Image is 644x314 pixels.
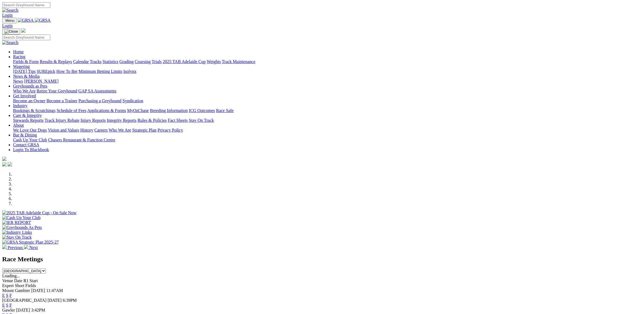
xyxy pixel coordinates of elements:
a: Retire Your Greyhound [37,89,77,93]
a: Privacy Policy [158,128,183,132]
a: SUREpick [37,69,55,74]
a: E [2,303,5,307]
a: Isolynx [123,69,136,74]
a: History [80,128,93,132]
div: Wagering [13,69,642,74]
a: Syndication [122,98,143,103]
span: Next [29,245,38,250]
a: Purchasing a Greyhound [78,98,121,103]
img: Industry Links [2,230,32,235]
button: Toggle navigation [2,18,17,23]
img: Greyhounds As Pets [2,225,42,230]
span: 11:47AM [46,288,63,293]
img: logo-grsa-white.png [21,28,26,33]
span: Fields [25,283,36,288]
a: Injury Reports [80,118,106,123]
a: [DATE] Tips [13,69,36,74]
a: Cash Up Your Club [13,138,47,142]
a: E [2,293,5,298]
span: R1 Start [23,278,38,283]
a: Fields & Form [13,59,39,64]
a: Fact Sheets [168,118,188,123]
div: Care & Integrity [13,118,642,123]
span: Mount Gambier [2,288,30,293]
a: Strategic Plan [132,128,156,132]
a: Integrity Reports [107,118,136,123]
a: Applications & Forms [87,108,126,113]
a: How To Bet [56,69,78,74]
div: About [13,128,642,133]
a: Who We Are [109,128,131,132]
a: Who We Are [13,89,36,93]
span: Previous [8,245,23,250]
span: Short [15,283,24,288]
img: twitter.svg [8,162,12,166]
a: Get Involved [13,94,36,98]
a: Bar & Dining [13,133,37,137]
a: Chasers Restaurant & Function Centre [48,138,115,142]
img: Close [4,29,18,34]
img: 2025 TAB Adelaide Cup - On Sale Now [2,210,77,215]
span: [DATE] [16,308,30,312]
img: Search [2,40,18,45]
a: Minimum Betting Limits [78,69,122,74]
button: Toggle navigation [2,29,20,35]
img: chevron-left-pager-white.svg [2,245,7,249]
a: 2025 TAB Adelaide Cup [163,59,206,64]
img: GRSA [18,18,34,23]
a: MyOzChase [127,108,149,113]
div: Industry [13,108,642,113]
a: Results & Replays [40,59,72,64]
a: Industry [13,103,27,108]
a: Wagering [13,64,30,69]
input: Search [2,2,50,8]
a: Rules & Policies [137,118,167,123]
span: [GEOGRAPHIC_DATA] [2,298,46,303]
a: Careers [94,128,108,132]
a: About [13,123,24,128]
a: Statistics [103,59,118,64]
a: Stay On Track [189,118,214,123]
a: Login [2,13,12,17]
div: News & Media [13,79,642,84]
a: S [6,293,8,298]
img: Search [2,8,18,13]
a: GAP SA Assessments [78,89,117,93]
span: Menu [5,18,14,23]
span: [DATE] [48,298,62,303]
a: S [6,303,8,307]
a: News & Media [13,74,40,79]
input: Search [2,35,50,40]
a: Home [13,49,24,54]
a: Track Maintenance [222,59,255,64]
div: Racing [13,59,642,64]
a: Race Safe [216,108,233,113]
a: Trials [152,59,162,64]
div: Bar & Dining [13,138,642,142]
a: Login [2,23,12,28]
a: F [10,293,12,298]
a: Previous [2,245,24,250]
a: [PERSON_NAME] [24,79,58,83]
img: Stay On Track [2,235,32,240]
a: Become an Owner [13,98,45,103]
img: logo-grsa-white.png [2,157,7,161]
span: Gawler [2,308,15,312]
a: Next [24,245,38,250]
a: Weights [207,59,221,64]
a: Calendar [73,59,89,64]
a: Schedule of Fees [56,108,86,113]
img: GRSA [35,18,51,23]
h2: Race Meetings [2,256,642,263]
img: GRSA Strategic Plan 2025-27 [2,240,59,245]
img: IER REPORT [2,220,31,225]
span: [DATE] [31,288,45,293]
img: Cash Up Your Club [2,215,40,220]
a: F [10,303,12,307]
a: Stewards Reports [13,118,43,123]
a: Become a Trainer [46,98,77,103]
a: Tracks [90,59,102,64]
a: Bookings & Scratchings [13,108,55,113]
span: Venue [2,278,13,283]
span: 3:42PM [31,308,45,312]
